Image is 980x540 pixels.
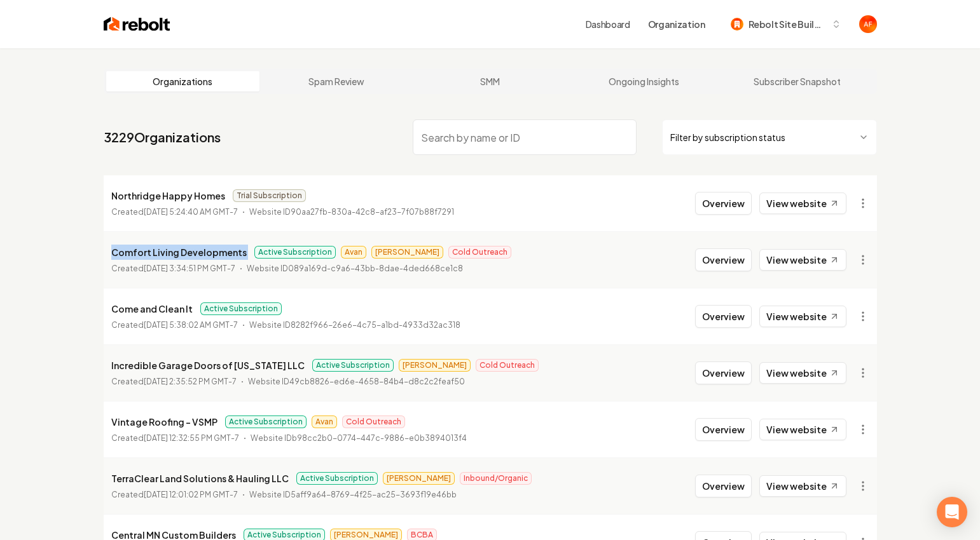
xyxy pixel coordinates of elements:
img: Avan Fahimi [859,15,877,33]
time: [DATE] 5:38:02 AM GMT-7 [144,320,238,330]
a: View website [759,419,846,440]
time: [DATE] 5:24:40 AM GMT-7 [144,207,238,217]
p: Comfort Living Developments [111,245,247,260]
a: View website [759,362,846,384]
a: SMM [413,71,567,91]
img: Rebolt Site Builder [731,18,743,30]
p: TerraClear Land Solutions & Hauling LLC [111,471,289,486]
button: Overview [695,248,752,271]
p: Created [111,262,235,275]
p: Website ID 90aa27fb-830a-42c8-af23-7f07b88f7291 [249,206,454,219]
p: Vintage Roofing - VSMP [111,414,217,429]
p: Website ID 5aff9a64-8769-4f25-ac25-3693f19e46bb [249,489,457,501]
a: Dashboard [586,18,630,30]
img: Rebolt Logo [104,15,170,33]
span: Active Subscription [225,415,307,428]
span: Cold Outreach [342,415,405,428]
p: Northridge Happy Homes [111,188,225,203]
input: Search by name or ID [413,119,637,155]
a: View website [759,249,846,271]
span: [PERSON_NAME] [383,472,455,485]
a: View website [759,192,846,214]
span: [PERSON_NAME] [371,246,443,259]
time: [DATE] 12:32:55 PM GMT-7 [144,433,239,443]
button: Overview [695,418,752,441]
span: [PERSON_NAME] [399,359,471,372]
p: Created [111,206,238,219]
a: View website [759,475,846,497]
button: Overview [695,475,752,497]
span: Cold Outreach [476,359,539,372]
p: Incredible Garage Doors of [US_STATE] LLC [111,358,305,373]
span: Trial Subscription [233,189,306,202]
p: Website ID 8282f966-26e6-4c75-a1bd-4933d32ac318 [249,319,460,332]
span: Cold Outreach [448,246,511,259]
span: Active Subscription [312,359,394,372]
span: Active Subscription [296,472,378,485]
p: Come and Clean It [111,301,193,316]
a: 3229Organizations [104,128,221,146]
a: Ongoing Insights [567,71,721,91]
p: Website ID 49cb8826-ed6e-4658-84b4-d8c2c2feaf50 [248,375,465,388]
span: Inbound/Organic [460,472,532,485]
button: Overview [695,305,752,328]
button: Open user button [859,15,877,33]
time: [DATE] 12:01:02 PM GMT-7 [144,490,238,499]
time: [DATE] 2:35:52 PM GMT-7 [144,377,237,386]
a: Subscriber Snapshot [721,71,874,91]
button: Overview [695,361,752,384]
p: Website ID b98cc2b0-0774-447c-9886-e0b3894013f4 [251,432,467,445]
p: Created [111,319,238,332]
span: Rebolt Site Builder [749,18,826,31]
p: Created [111,489,238,501]
button: Organization [640,13,713,36]
span: Active Subscription [200,302,282,315]
time: [DATE] 3:34:51 PM GMT-7 [144,264,235,273]
span: Avan [312,415,337,428]
p: Created [111,375,237,388]
a: Organizations [106,71,260,91]
a: Spam Review [259,71,413,91]
button: Overview [695,192,752,215]
span: Avan [341,246,366,259]
a: View website [759,306,846,327]
span: Active Subscription [254,246,336,259]
p: Created [111,432,239,445]
div: Open Intercom Messenger [937,497,967,527]
p: Website ID 089a169d-c9a6-43bb-8dae-4ded668ce1c8 [247,262,463,275]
